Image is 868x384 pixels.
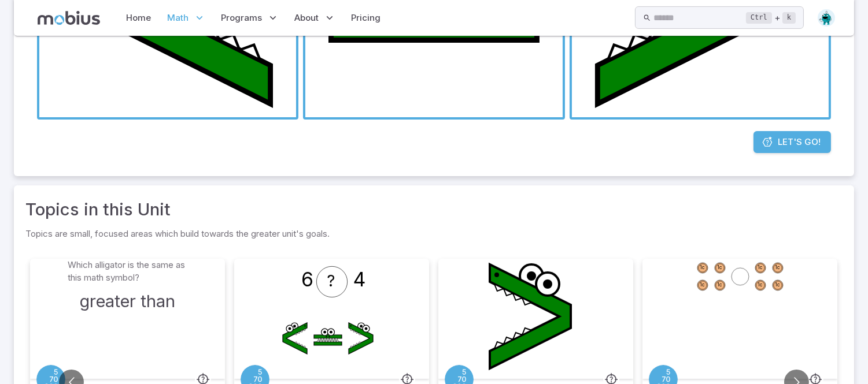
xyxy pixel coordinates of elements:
kbd: Ctrl [746,12,772,24]
text: 4 [353,268,365,291]
a: Let's Go! [754,131,831,153]
p: Topics are small, focused areas which build towards the greater unit's goals. [25,227,843,240]
text: 1c [700,281,705,287]
span: Let's Go! [778,136,821,148]
text: 1c [758,281,763,287]
kbd: k [782,12,796,24]
a: Home [123,5,155,31]
text: 1c [717,281,722,287]
h3: greater than [80,289,175,314]
text: 1c [717,264,722,270]
span: About [295,12,319,24]
span: Programs [221,12,263,24]
img: octagon.svg [818,9,835,27]
a: Topics in this Unit [25,197,171,222]
div: + [746,11,796,25]
text: 1c [775,281,780,287]
text: 1c [758,264,763,270]
text: 1c [700,264,705,270]
text: ? [327,271,335,290]
text: 1c [775,264,780,270]
a: Pricing [348,5,385,31]
p: Which alligator is the same as this math symbol? [68,259,188,284]
span: Math [168,12,189,24]
text: 6 [301,268,313,291]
